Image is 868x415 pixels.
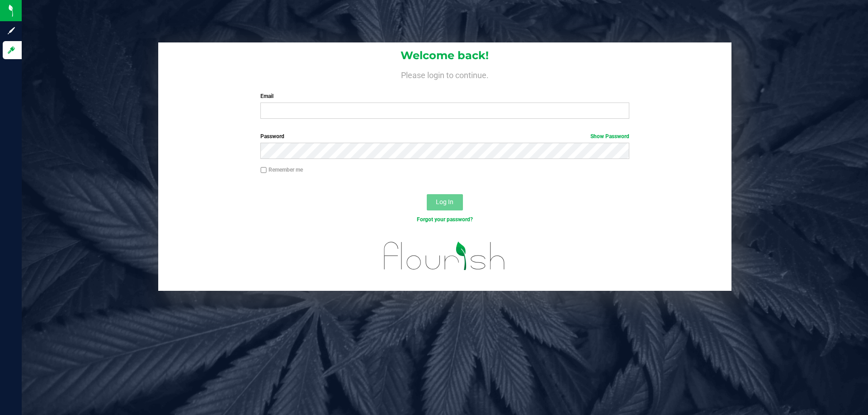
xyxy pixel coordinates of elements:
[260,133,284,140] span: Password
[427,194,463,210] button: Log In
[373,233,516,279] img: flourish_logo.svg
[590,133,629,140] a: Show Password
[158,50,731,61] h1: Welcome back!
[260,166,303,174] label: Remember me
[158,69,731,79] h4: Please login to continue.
[7,46,16,55] inline-svg: Log in
[260,167,267,173] input: Remember me
[436,198,453,205] span: Log In
[260,92,629,100] label: Email
[7,26,16,35] inline-svg: Sign up
[417,216,473,223] a: Forgot your password?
